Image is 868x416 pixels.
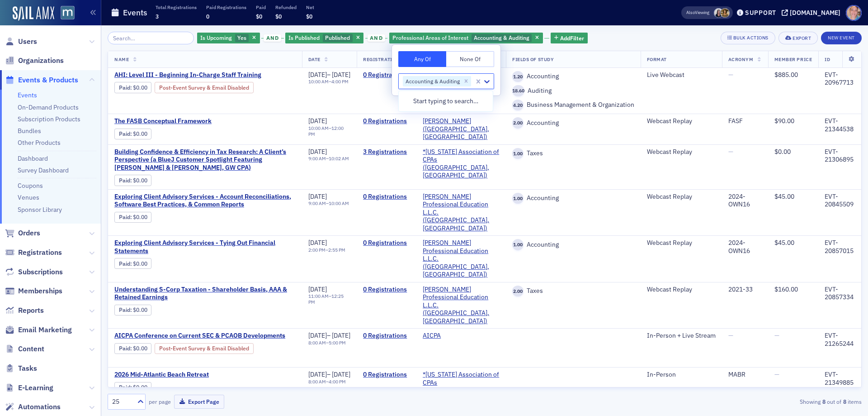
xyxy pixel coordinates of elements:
span: Business Management & Organization [524,101,634,109]
a: Events [18,91,37,99]
a: Paid [119,214,130,220]
div: – [308,379,351,385]
span: 1.00 [512,239,524,250]
span: $90.00 [774,117,794,125]
div: 2024-OWN16 [728,239,762,255]
span: $0.00 [133,345,147,352]
a: Events & Products [5,75,78,85]
span: : [119,306,133,313]
span: Subscriptions [18,267,63,277]
time: 4:00 PM [329,378,346,385]
div: Webcast Replay [647,193,716,201]
a: Paid [119,177,130,184]
div: Paid: 4 - $0 [114,175,151,186]
a: View Homepage [54,6,75,21]
div: In-Person + Live Stream [647,332,716,340]
a: *[US_STATE] Association of CPAs ([GEOGRAPHIC_DATA], [GEOGRAPHIC_DATA]) [423,148,500,180]
span: $0 [275,13,282,20]
span: [DATE] [308,71,327,79]
a: Venues [18,193,39,201]
span: AICPA Conference on Current SEC & PCAOB Developments [114,332,285,340]
p: Net [306,4,314,10]
span: Accounting & Auditing [474,34,529,41]
span: [DATE] [308,192,327,201]
span: 2.00 [512,117,524,129]
a: *[US_STATE] Association of CPAs ([GEOGRAPHIC_DATA], [GEOGRAPHIC_DATA]) [423,371,500,402]
span: : [119,214,133,220]
a: 0 Registrations [363,371,410,379]
span: : [119,384,133,391]
div: – [308,201,349,206]
time: 9:00 AM [308,155,326,162]
span: $0.00 [133,177,147,184]
p: Refunded [275,4,297,10]
div: Accounting & Auditing [403,76,461,87]
button: [DOMAIN_NAME] [782,10,844,16]
div: 2024-OWN16 [728,193,762,209]
a: Organizations [5,56,64,66]
button: AddFilter [551,33,588,44]
div: Live Webcast [647,71,716,79]
span: $0.00 [133,84,147,91]
strong: 8 [841,397,848,406]
span: $0.00 [133,306,147,313]
span: [DATE] [332,331,350,339]
a: [PERSON_NAME] ([GEOGRAPHIC_DATA], [GEOGRAPHIC_DATA]) [423,117,500,141]
a: 0 Registrations [363,71,410,79]
span: $0.00 [133,260,147,267]
span: and [368,34,385,42]
div: Start typing to search… [399,93,493,110]
span: : [119,177,133,184]
span: [DATE] [308,285,327,293]
div: EVT-21265244 [825,332,855,348]
time: 12:00 PM [308,125,344,137]
span: $0.00 [774,148,791,156]
h1: Events [123,7,147,18]
a: SailAMX [13,6,54,21]
span: Taxes [524,287,543,295]
span: *Maryland Association of CPAs (Timonium, MD) [423,371,500,402]
span: Add Filter [560,34,584,42]
span: Taxes [524,149,543,158]
div: Export [793,36,811,41]
a: Subscription Products [18,115,80,123]
span: Accounting [524,72,559,81]
a: AICPA [423,332,441,340]
span: — [774,370,779,378]
div: Also [686,10,695,15]
span: 2.00 [512,286,524,297]
a: New Event [821,33,862,41]
a: Exploring Client Advisory Services - Account Reconciliations, Software Best Practices, & Common R... [114,193,296,209]
button: Any Of [398,51,446,67]
button: and [261,34,284,42]
span: Fields Of Study [512,56,554,62]
div: EVT-20857015 [825,239,855,255]
a: AHI: Level III - Beginning In-Charge Staff Training [114,71,296,79]
span: $45.00 [774,192,794,201]
button: None Of [446,51,494,67]
time: 5:00 PM [329,339,346,346]
span: [DATE] [332,71,350,79]
a: 0 Registrations [363,193,410,201]
time: 10:00 AM [308,78,329,85]
span: [DATE] [308,148,327,156]
div: 2021-33 [728,286,762,294]
div: Webcast Replay [647,239,716,247]
div: Webcast Replay [647,286,716,294]
a: Building Confidence & Efficiency in Tax Research: A Client’s Perspective (a BlueJ Customer Spotli... [114,148,296,172]
div: MABR [728,371,762,379]
a: Content [5,344,44,354]
span: 0 [206,13,209,20]
span: Events & Products [18,75,78,85]
a: Email Marketing [5,325,72,335]
div: – [308,371,351,379]
a: On-Demand Products [18,103,79,111]
div: – [308,340,351,346]
time: 2:55 PM [328,247,345,253]
a: Sponsor Library [18,206,62,214]
div: FASF [728,117,762,125]
span: *Maryland Association of CPAs (Timonium, MD) [423,148,500,180]
button: Bulk Actions [721,32,775,44]
a: Paid [119,260,130,267]
span: $0 [256,13,262,20]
